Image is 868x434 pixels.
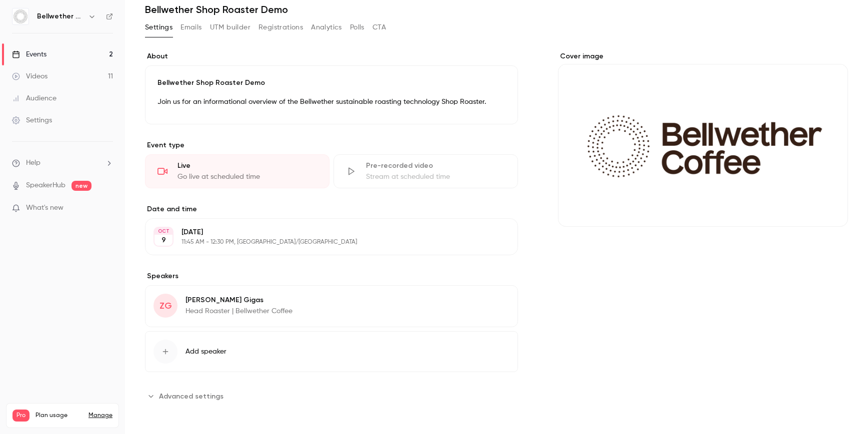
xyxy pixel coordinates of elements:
button: Registrations [258,19,303,35]
span: ZG [159,299,172,313]
label: About [145,51,518,61]
div: Audience [12,93,56,103]
span: new [71,181,91,191]
button: Polls [350,19,364,35]
div: Pre-recorded videoStream at scheduled time [333,154,518,188]
iframe: Noticeable Trigger [101,204,113,213]
div: Go live at scheduled time [177,172,317,182]
p: Join us for an informational overview of the Bellwether sustainable roasting technology Shop Roas... [157,96,505,108]
span: Plan usage [35,412,82,420]
button: Advanced settings [145,388,229,404]
span: Add speaker [185,347,226,357]
section: Advanced settings [145,388,518,404]
span: Advanced settings [159,391,223,402]
a: Manage [88,412,112,420]
label: Cover image [558,51,848,61]
div: Pre-recorded video [366,161,505,171]
p: Event type [145,140,518,150]
button: CTA [372,19,386,35]
p: [DATE] [181,227,465,237]
label: Date and time [145,204,518,214]
div: Videos [12,71,47,81]
label: Speakers [145,271,518,281]
button: Add speaker [145,331,518,372]
div: Live [177,161,317,171]
button: Settings [145,19,172,35]
a: SpeakerHub [26,180,65,191]
div: ZG[PERSON_NAME] GigasHead Roaster | Bellwether Coffee [145,285,518,327]
span: What's new [26,203,63,213]
p: [PERSON_NAME] Gigas [185,295,292,305]
button: Analytics [311,19,342,35]
button: UTM builder [210,19,250,35]
li: help-dropdown-opener [12,158,113,168]
div: LiveGo live at scheduled time [145,154,329,188]
h1: Bellwether Shop Roaster Demo [145,3,848,15]
div: Events [12,49,46,59]
div: Stream at scheduled time [366,172,505,182]
span: Pro [12,410,29,422]
h6: Bellwether Coffee [37,11,84,21]
div: Settings [12,115,52,125]
button: Emails [180,19,201,35]
section: Cover image [558,51,848,227]
div: OCT [154,228,172,235]
span: Help [26,158,40,168]
img: Bellwether Coffee [12,8,28,24]
p: Head Roaster | Bellwether Coffee [185,306,292,316]
p: Bellwether Shop Roaster Demo [157,78,505,88]
p: 11:45 AM - 12:30 PM, [GEOGRAPHIC_DATA]/[GEOGRAPHIC_DATA] [181,238,465,246]
p: 9 [161,235,166,245]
